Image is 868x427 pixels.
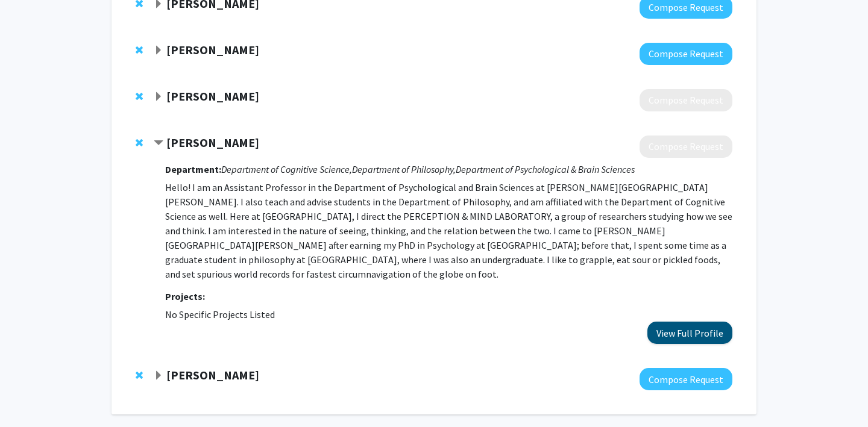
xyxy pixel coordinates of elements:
span: Remove Justin Halberda from bookmarks [136,92,143,101]
span: Remove Chaz Firestone from bookmarks [136,138,143,148]
button: Compose Request to Chaz Firestone [640,136,732,158]
span: Expand Justin Halberda Bookmark [154,92,163,102]
span: No Specific Projects Listed [165,308,275,320]
strong: Projects: [165,290,205,302]
span: Remove Paul Smolensky from bookmarks [136,45,143,55]
button: Compose Request to Paul Smolensky [640,43,732,65]
strong: [PERSON_NAME] [166,42,259,57]
strong: Department: [165,163,221,175]
button: View Full Profile [647,322,732,344]
i: Department of Philosophy, [352,163,456,175]
span: Contract Chaz Firestone Bookmark [154,139,163,148]
strong: [PERSON_NAME] [166,89,259,104]
p: Hello! I am an Assistant Professor in the Department of Psychological and Brain Sciences at [PERS... [165,180,732,281]
iframe: Chat [9,373,51,418]
button: Compose Request to Justin Halberda [640,89,732,111]
button: Compose Request to Kishore Kuchibhotla [640,368,732,390]
strong: [PERSON_NAME] [166,135,259,150]
strong: [PERSON_NAME] [166,367,259,382]
span: Expand Paul Smolensky Bookmark [154,46,163,55]
i: Department of Psychological & Brain Sciences [456,163,635,175]
span: Expand Kishore Kuchibhotla Bookmark [154,371,163,381]
i: Department of Cognitive Science, [221,163,352,175]
span: Remove Kishore Kuchibhotla from bookmarks [136,370,143,380]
